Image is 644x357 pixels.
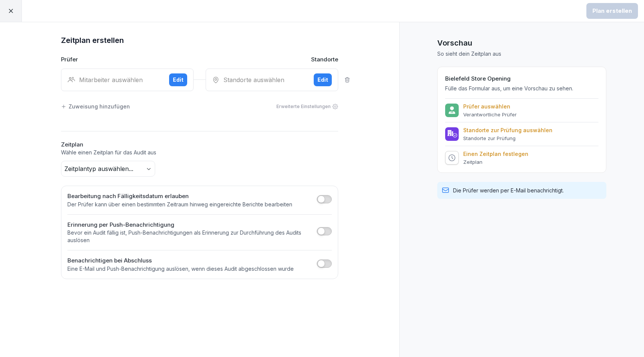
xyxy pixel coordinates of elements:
p: So sieht dein Zeitplan aus [437,50,606,58]
p: Fülle das Formular aus, um eine Vorschau zu sehen. [445,85,598,92]
h2: Benachrichtigen bei Abschluss [67,256,294,265]
h1: Vorschau [437,37,606,49]
p: Standorte [311,55,338,64]
button: Edit [314,73,332,86]
div: Edit [173,76,183,84]
h2: Zeitplan [61,140,338,149]
div: Mitarbeiter auswählen [67,75,163,84]
p: Prüfer [61,55,78,64]
p: Einen Zeitplan festlegen [463,151,528,157]
p: Standorte zur Prüfung auswählen [463,127,552,134]
h1: Zeitplan erstellen [61,34,338,46]
p: Zeitplan [463,159,528,165]
h2: Bearbeitung nach Fälligkeitsdatum erlauben [67,192,292,201]
button: Plan erstellen [586,3,638,19]
h2: Erinnerung per Push-Benachrichtigung [67,221,313,229]
p: Standorte zur Prüfung [463,135,552,141]
div: Zuweisung hinzufügen [61,102,130,110]
div: Plan erstellen [592,7,632,15]
p: Verantwortliche Prüfer [463,111,517,117]
h2: Bielefeld Store Opening [445,75,598,83]
p: Bevor ein Audit fällig ist, Push-Benachrichtigungen als Erinnerung zur Durchführung des Audits au... [67,229,313,244]
div: Standorte auswählen [212,75,308,84]
p: Eine E-Mail und Push-Benachrichtigung auslösen, wenn dieses Audit abgeschlossen wurde [67,265,294,273]
p: Wähle einen Zeitplan für das Audit aus [61,149,338,156]
p: Prüfer auswählen [463,103,517,110]
div: Edit [317,76,328,84]
p: Die Prüfer werden per E-Mail benachrichtigt. [453,186,564,194]
div: Erweiterte Einstellungen [276,103,338,110]
p: Der Prüfer kann über einen bestimmten Zeitraum hinweg eingereichte Berichte bearbeiten [67,201,292,208]
button: Edit [169,73,187,86]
